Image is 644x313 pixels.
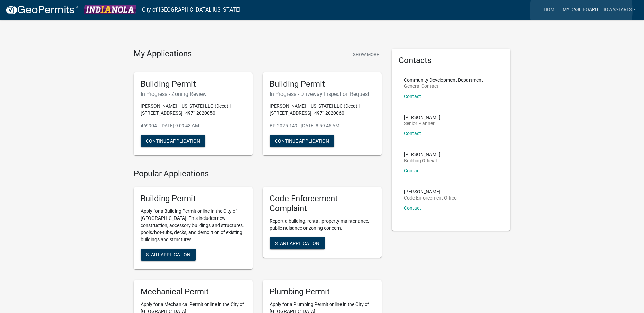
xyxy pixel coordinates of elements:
span: Start Application [275,240,319,246]
p: Senior Planner [404,121,440,126]
h5: Building Permit [141,194,246,204]
a: My Dashboard [560,3,601,16]
a: Contact [404,93,421,99]
h5: Code Enforcement Complaint [270,194,375,213]
p: Report a building, rental, property maintenance, public nuisance or zoning concern. [270,217,375,232]
button: Show More [350,49,382,60]
p: [PERSON_NAME] [404,115,440,120]
a: IowaStarts [601,3,639,16]
p: [PERSON_NAME] - [US_STATE] LLC (Deed) | [STREET_ADDRESS] | 49712020050 [141,103,246,117]
p: 469904 - [DATE] 9:09:43 AM [141,122,246,129]
h5: Building Permit [141,79,246,89]
h4: Popular Applications [134,169,382,179]
button: Continue Application [141,135,205,147]
h6: In Progress - Driveway Inspection Request [270,91,375,97]
button: Start Application [141,249,196,261]
span: Start Application [146,252,190,257]
button: Continue Application [270,135,334,147]
h4: My Applications [134,49,192,59]
p: Apply for a Building Permit online in the City of [GEOGRAPHIC_DATA]. This includes new constructi... [141,208,246,243]
button: Start Application [270,237,325,249]
h5: Building Permit [270,79,375,89]
h5: Plumbing Permit [270,287,375,297]
a: Contact [404,205,421,211]
p: BP-2025-149 - [DATE] 8:59:45 AM [270,122,375,129]
p: [PERSON_NAME] - [US_STATE] LLC (Deed) | [STREET_ADDRESS] | 49712020060 [270,103,375,117]
p: Code Enforcement Officer [404,195,458,200]
a: City of [GEOGRAPHIC_DATA], [US_STATE] [142,4,240,16]
p: [PERSON_NAME] [404,152,440,157]
p: Building Official [404,158,440,163]
a: Contact [404,131,421,136]
h5: Mechanical Permit [141,287,246,297]
p: [PERSON_NAME] [404,189,458,194]
p: Community Development Department [404,78,483,82]
p: General Contact [404,84,483,88]
a: Home [541,3,560,16]
img: City of Indianola, Iowa [84,5,136,14]
h6: In Progress - Zoning Review [141,91,246,97]
a: Contact [404,168,421,173]
h5: Contacts [399,56,504,65]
